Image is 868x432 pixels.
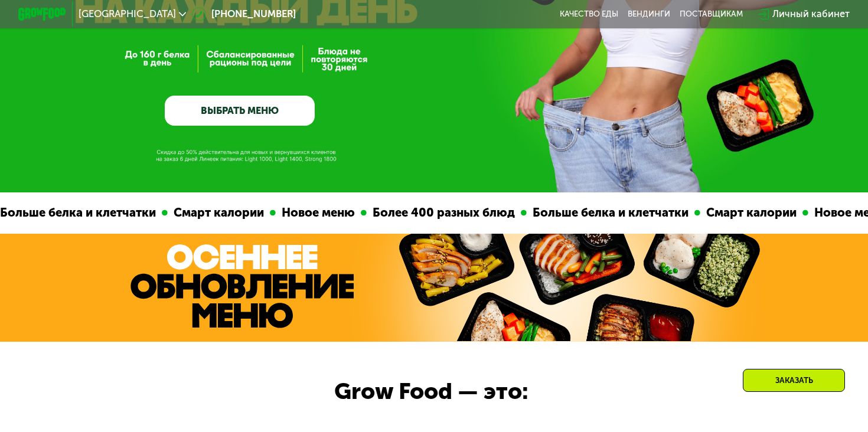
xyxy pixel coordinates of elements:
div: Смарт калории [487,204,589,222]
div: Более 400 разных блюд [686,204,840,222]
div: Заказать [743,369,845,392]
div: Grow Food — это: [334,374,564,409]
div: Личный кабинет [772,7,850,22]
a: Вендинги [628,9,670,19]
span: [GEOGRAPHIC_DATA] [79,9,176,19]
div: Новое меню [595,204,680,222]
div: Новое меню [62,204,147,222]
a: [PHONE_NUMBER] [192,7,296,22]
a: Качество еды [560,9,618,19]
div: поставщикам [680,9,743,19]
div: Больше белка и клетчатки [313,204,481,222]
a: ВЫБРАТЬ МЕНЮ [165,96,315,126]
div: Более 400 разных блюд [153,204,307,222]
